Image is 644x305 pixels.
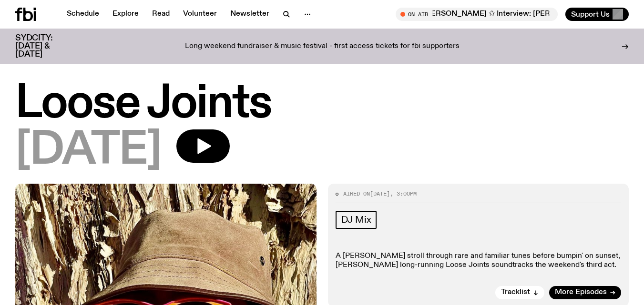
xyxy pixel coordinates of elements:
p: A [PERSON_NAME] stroll through rare and familiar tunes before bumpin' on sunset, [PERSON_NAME] lo... [336,252,622,270]
a: Schedule [61,8,105,21]
span: Support Us [571,10,610,19]
span: [DATE] [15,129,161,172]
span: More Episodes [555,289,607,296]
span: Aired on [343,190,370,197]
p: Long weekend fundraiser & music festival - first access tickets for fbi supporters [185,42,460,51]
a: DJ Mix [336,211,377,229]
a: Volunteer [177,8,223,21]
button: On AirArvos with [PERSON_NAME] ✩ Interview: [PERSON_NAME] [396,8,558,21]
span: Tracklist [501,289,530,296]
span: DJ Mix [341,215,371,225]
span: [DATE] [370,190,390,197]
a: Read [146,8,175,21]
button: Tracklist [495,286,544,299]
a: Newsletter [225,8,275,21]
h3: SYDCITY: [DATE] & [DATE] [15,34,76,59]
button: Support Us [565,8,629,21]
a: Explore [107,8,144,21]
h1: Loose Joints [15,83,629,126]
a: More Episodes [549,286,621,299]
span: , 3:00pm [390,190,417,197]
